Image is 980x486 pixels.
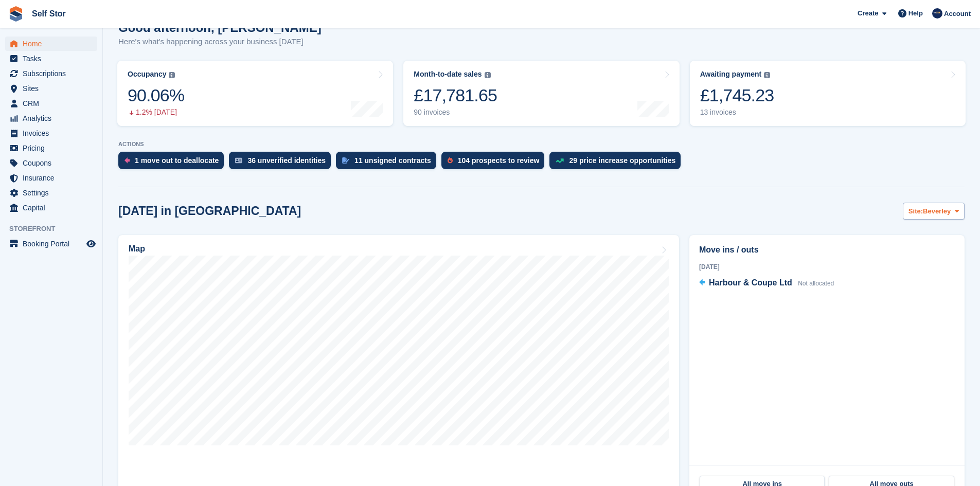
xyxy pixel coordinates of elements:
div: 11 unsigned contracts [354,156,431,165]
div: 1.2% [DATE] [128,108,184,117]
a: Month-to-date sales £17,781.65 90 invoices [403,61,679,126]
a: menu [5,66,97,81]
div: 36 unverified identities [247,156,326,165]
div: £1,745.23 [700,85,774,106]
span: Harbour & Coupe Ltd [709,278,792,287]
a: 36 unverified identities [229,152,336,174]
span: Beverley [923,206,951,217]
span: Account [944,9,971,19]
a: menu [5,237,97,251]
button: Site: Beverley [903,203,965,220]
a: menu [5,81,97,96]
span: Tasks [23,51,84,66]
a: Harbour & Coupe Ltd Not allocated [699,277,834,290]
div: 13 invoices [700,108,774,117]
span: Coupons [23,156,84,170]
img: Chris Rice [932,8,942,19]
span: Subscriptions [23,66,84,81]
span: Booking Portal [23,237,84,251]
span: Settings [23,186,84,200]
span: Not allocated [798,280,834,287]
span: CRM [23,96,84,111]
h2: Move ins / outs [699,244,955,256]
span: Sites [23,81,84,96]
a: Self Stor [28,5,70,22]
a: Occupancy 90.06% 1.2% [DATE] [117,61,393,126]
a: 11 unsigned contracts [336,152,441,174]
span: Home [23,37,84,51]
div: 104 prospects to review [458,156,540,165]
span: Site: [908,206,923,217]
img: stora-icon-8386f47178a22dfd0bd8f6a31ec36ba5ce8667c1dd55bd0f319d3a0aa187defe.svg [8,6,24,22]
a: 1 move out to deallocate [118,152,229,174]
span: Insurance [23,171,84,185]
h2: [DATE] in [GEOGRAPHIC_DATA] [118,204,301,218]
a: menu [5,171,97,185]
a: Awaiting payment £1,745.23 13 invoices [690,61,966,126]
a: menu [5,201,97,215]
p: Here's what's happening across your business [DATE] [118,36,322,48]
img: icon-info-grey-7440780725fd019a000dd9b08b2336e03edf1995a4989e88bcd33f0948082b44.svg [485,72,491,78]
span: Capital [23,201,84,215]
img: move_outs_to_deallocate_icon-f764333ba52eb49d3ac5e1228854f67142a1ed5810a6f6cc68b1a99e826820c5.svg [124,157,130,164]
div: 1 move out to deallocate [135,156,219,165]
a: 104 prospects to review [441,152,550,174]
img: icon-info-grey-7440780725fd019a000dd9b08b2336e03edf1995a4989e88bcd33f0948082b44.svg [169,72,175,78]
span: Pricing [23,141,84,155]
a: menu [5,51,97,66]
div: £17,781.65 [414,85,497,106]
img: contract_signature_icon-13c848040528278c33f63329250d36e43548de30e8caae1d1a13099fd9432cc5.svg [342,157,349,164]
a: menu [5,141,97,155]
div: 29 price increase opportunities [569,156,675,165]
span: Storefront [9,224,102,234]
div: Occupancy [128,70,166,79]
p: ACTIONS [118,141,965,148]
img: verify_identity-adf6edd0f0f0b5bbfe63781bf79b02c33cf7c696d77639b501bdc392416b5a36.svg [235,157,242,164]
img: price_increase_opportunities-93ffe204e8149a01c8c9dc8f82e8f89637d9d84a8eef4429ea346261dce0b2c0.svg [556,158,564,163]
img: icon-info-grey-7440780725fd019a000dd9b08b2336e03edf1995a4989e88bcd33f0948082b44.svg [764,72,770,78]
span: Analytics [23,111,84,125]
a: 29 price increase opportunities [549,152,686,174]
a: menu [5,126,97,140]
span: Create [858,8,878,19]
div: Month-to-date sales [414,70,482,79]
a: Preview store [85,238,97,250]
img: prospect-51fa495bee0391a8d652442698ab0144808aea92771e9ea1ae160a38d050c398.svg [448,157,453,164]
a: menu [5,156,97,170]
a: menu [5,111,97,125]
div: [DATE] [699,262,955,272]
div: Awaiting payment [700,70,762,79]
a: menu [5,37,97,51]
a: menu [5,96,97,111]
span: Help [908,8,923,19]
div: 90 invoices [414,108,497,117]
h2: Map [129,244,145,254]
a: menu [5,186,97,200]
div: 90.06% [128,85,184,106]
span: Invoices [23,126,84,140]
